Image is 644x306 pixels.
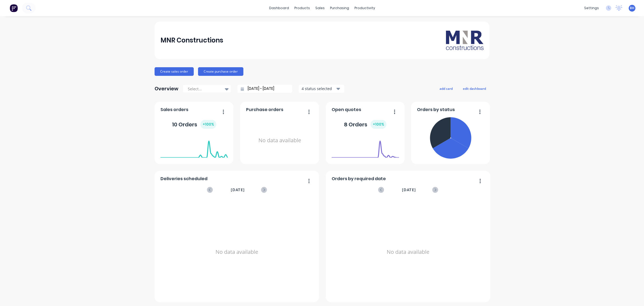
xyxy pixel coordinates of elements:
[231,187,245,193] span: [DATE]
[172,120,216,129] div: 10 Orders
[155,67,194,76] button: Create sales order
[155,83,178,94] div: Overview
[292,4,313,12] div: products
[327,4,352,12] div: purchasing
[200,120,216,129] div: + 100 %
[371,120,386,129] div: + 100 %
[299,85,344,93] button: 4 status selected
[630,6,634,10] span: BH
[10,4,18,12] img: Factory
[198,67,243,76] button: Create purchase order
[402,187,416,193] span: [DATE]
[160,35,223,46] div: MNR Constructions
[332,200,485,304] div: No data available
[160,200,313,304] div: No data available
[436,85,456,92] button: add card
[246,115,313,166] div: No data available
[302,86,335,91] div: 4 status selected
[332,106,361,113] span: Open quotes
[160,106,188,113] span: Sales orders
[344,120,386,129] div: 8 Orders
[246,106,283,113] span: Purchase orders
[581,4,602,12] div: settings
[459,85,489,92] button: edit dashboard
[352,4,378,12] div: productivity
[313,4,327,12] div: sales
[266,4,292,12] a: dashboard
[160,176,207,182] span: Deliveries scheduled
[446,31,484,50] img: MNR Constructions
[417,106,455,113] span: Orders by status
